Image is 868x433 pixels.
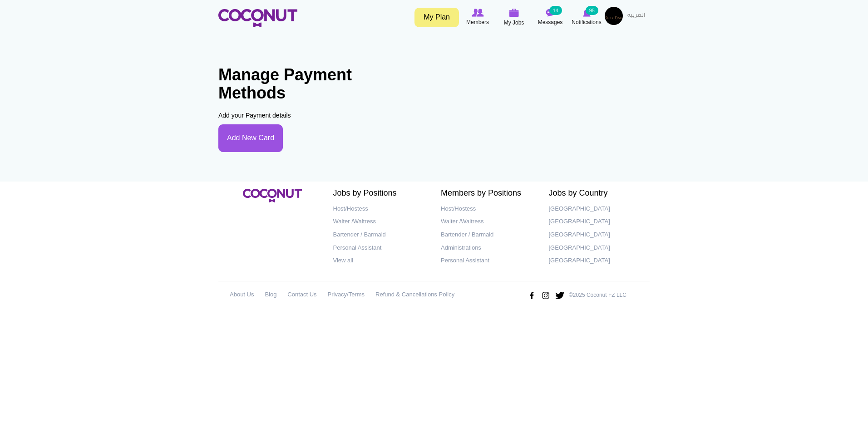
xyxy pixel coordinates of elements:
[218,9,297,27] img: Home
[568,7,605,28] a: Notifications Notifications 95
[472,9,483,17] img: Browse Members
[583,9,591,17] img: Notifications
[466,18,489,27] span: Members
[459,7,496,28] a: Browse Members Members
[441,241,535,255] a: Administrations
[504,18,524,27] span: My Jobs
[532,7,568,28] a: Messages Messages 14
[287,288,316,301] a: Contact Us
[549,254,643,267] a: [GEOGRAPHIC_DATA]
[623,7,650,25] a: العربية
[509,9,519,17] img: My Jobs
[441,189,535,198] h2: Members by Positions
[549,228,643,241] a: [GEOGRAPHIC_DATA]
[218,66,355,102] h1: Manage Payment Methods
[441,215,535,228] a: Waiter /Waitress
[555,288,565,303] img: Twitter
[333,241,428,255] a: Personal Assistant
[218,111,650,120] p: Add your Payment details
[333,254,428,267] a: View all
[496,7,532,28] a: My Jobs My Jobs
[441,228,535,241] a: Bartender / Barmaid
[572,18,601,27] span: Notifications
[549,202,643,216] a: [GEOGRAPHIC_DATA]
[333,228,428,241] a: Bartender / Barmaid
[538,18,563,27] span: Messages
[549,215,643,228] a: [GEOGRAPHIC_DATA]
[375,288,454,301] a: Refund & Cancellations Policy
[243,189,302,202] img: Coconut
[549,6,562,15] small: 14
[569,291,626,299] p: ©2025 Coconut FZ LLC
[441,202,535,216] a: Host/Hostess
[218,124,283,152] a: Add New Card
[333,215,428,228] a: Waiter /Waitress
[541,288,551,303] img: Instagram
[230,288,254,301] a: About Us
[328,288,365,301] a: Privacy/Terms
[549,189,643,198] h2: Jobs by Country
[546,9,555,17] img: Messages
[265,288,276,301] a: Blog
[333,189,428,198] h2: Jobs by Positions
[549,241,643,255] a: [GEOGRAPHIC_DATA]
[586,6,598,15] small: 95
[414,8,459,27] a: My Plan
[441,254,535,267] a: Personal Assistant
[333,202,428,216] a: Host/Hostess
[527,288,537,303] img: Facebook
